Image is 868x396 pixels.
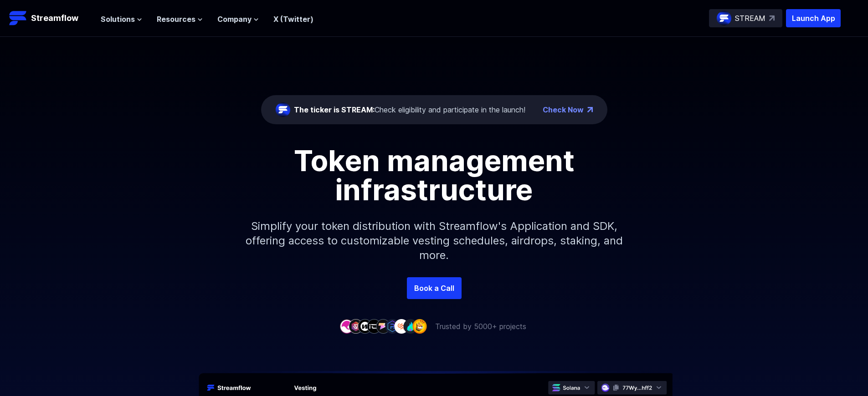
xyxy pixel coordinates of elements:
[101,14,142,25] button: Solutions
[358,319,372,333] img: company-3
[367,319,381,333] img: company-4
[101,14,135,25] span: Solutions
[157,14,203,25] button: Resources
[238,204,630,277] p: Simplify your token distribution with Streamflow's Application and SDK, offering access to custom...
[217,14,252,25] span: Company
[403,319,418,333] img: company-8
[376,319,390,333] img: company-5
[339,319,354,333] img: company-1
[273,15,313,24] a: X (Twitter)
[709,9,782,27] a: STREAM
[435,321,526,332] p: Trusted by 5000+ projects
[9,9,27,27] img: Streamflow Logo
[9,9,92,27] a: Streamflow
[735,13,765,24] p: STREAM
[394,319,409,333] img: company-7
[157,14,195,25] span: Resources
[407,277,462,299] a: Book a Call
[769,15,775,21] img: top-right-arrow.svg
[412,319,427,333] img: company-9
[217,14,259,25] button: Company
[717,11,731,25] img: streamflow-logo-circle.png
[294,105,375,114] span: The ticker is STREAM:
[31,12,78,25] p: Streamflow
[543,104,584,115] a: Check Now
[276,102,290,117] img: streamflow-logo-circle.png
[349,319,363,333] img: company-2
[229,146,639,204] h1: Token management infrastructure
[294,104,525,115] div: Check eligibility and participate in the launch!
[587,107,593,112] img: top-right-arrow.png
[385,319,400,333] img: company-6
[786,9,841,27] button: Launch App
